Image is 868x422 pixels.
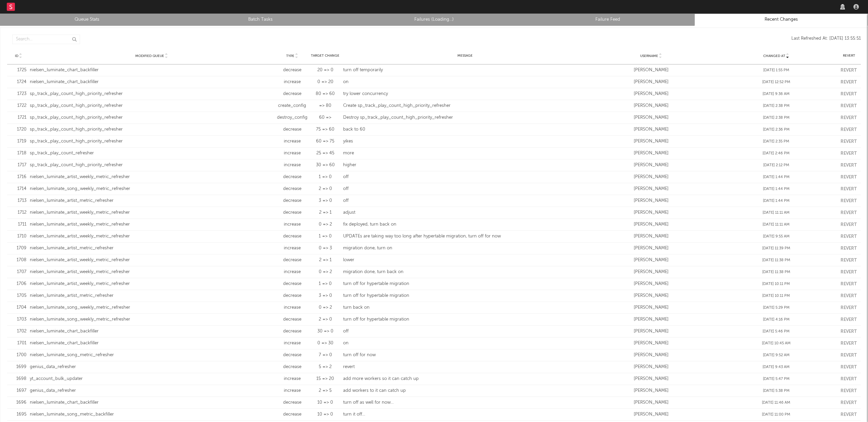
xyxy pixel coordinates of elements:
div: nielsen_luminate_artist_weekly_metric_refresher [30,257,274,264]
div: increase [277,269,308,275]
button: Revert [841,413,857,417]
div: decrease [277,174,308,180]
div: [PERSON_NAME] [590,126,712,133]
div: [PERSON_NAME] [590,221,712,228]
a: Failure Feed [525,16,691,24]
button: Revert [841,92,857,96]
span: ID [15,54,18,58]
div: [DATE] 4:16 PM [715,317,837,323]
div: [PERSON_NAME] [590,245,712,252]
div: 1704 [11,304,26,311]
div: migration done, turn back on [343,269,587,275]
div: decrease [277,352,308,359]
div: increase [277,150,308,157]
div: [PERSON_NAME] [590,91,712,97]
div: increase [277,245,308,252]
div: decrease [277,316,308,323]
button: Revert [841,353,857,358]
div: migration done, turn on [343,245,587,252]
div: [DATE] 5:46 PM [715,329,837,334]
div: [PERSON_NAME] [590,340,712,347]
div: turn back on [343,304,587,311]
div: [PERSON_NAME] [590,102,712,109]
div: yikes [343,138,587,145]
div: 1698 [11,376,26,382]
div: [PERSON_NAME] [590,257,712,264]
div: 1706 [11,281,26,287]
div: genius_data_refresher [30,387,274,394]
div: [DATE] 5:38 PM [715,388,837,394]
button: Revert [841,139,857,144]
div: increase [277,376,308,382]
div: [PERSON_NAME] [590,209,712,216]
div: turn it off... [343,411,587,418]
div: 0 => 2 [311,304,340,311]
div: 1722 [11,102,26,109]
div: Message [343,53,587,58]
div: decrease [277,399,308,406]
div: decrease [277,91,308,97]
div: create_config [277,102,308,109]
span: Username [640,54,658,58]
div: 2 => 1 [311,209,340,216]
div: increase [277,79,308,85]
a: Failures (Loading...) [351,16,517,24]
div: 60 => [311,114,340,121]
div: nielsen_luminate_artist_weekly_metric_refresher [30,281,274,287]
div: 5 => 2 [311,364,340,370]
div: [PERSON_NAME] [590,269,712,275]
button: Revert [841,258,857,263]
div: 1707 [11,269,26,275]
div: nielsen_luminate_chart_backfiller [30,67,274,74]
div: on [343,79,587,85]
div: [PERSON_NAME] [590,364,712,370]
div: 20 => 0 [311,67,340,74]
div: [DATE] 10:11 PM [715,293,837,299]
div: 1718 [11,150,26,157]
div: [PERSON_NAME] [590,162,712,169]
div: [DATE] 9:52 AM [715,352,837,358]
div: 25 => 45 [311,150,340,157]
div: [DATE] 5:29 PM [715,305,837,311]
div: [DATE] 12:52 PM [715,79,837,85]
div: back to 60 [343,126,587,133]
div: [PERSON_NAME] [590,328,712,335]
div: nielsen_luminate_chart_backfiller [30,79,274,85]
button: Revert [841,389,857,393]
div: [PERSON_NAME] [590,399,712,406]
div: 3 => 0 [311,197,340,204]
div: 0 => 3 [311,245,340,252]
span: Modified Queue [135,54,164,58]
div: sp_track_play_count_high_priority_refresher [30,91,274,97]
div: nielsen_luminate_chart_backfiller [30,328,274,335]
div: destroy_config [277,114,308,121]
div: 1700 [11,352,26,359]
div: turn off temporarily [343,67,587,74]
div: 0 => 20 [311,79,340,85]
div: decrease [277,364,308,370]
div: sp_track_play_count_high_priority_refresher [30,162,274,169]
div: 3 => 0 [311,292,340,299]
div: [DATE] 1:44 PM [715,186,837,192]
div: decrease [277,328,308,335]
div: [PERSON_NAME] [590,352,712,359]
div: sp_track_play_count_high_priority_refresher [30,126,274,133]
div: [PERSON_NAME] [590,197,712,204]
div: nielsen_luminate_artist_weekly_metric_refresher [30,269,274,275]
button: Revert [841,80,857,84]
div: [PERSON_NAME] [590,186,712,192]
div: nielsen_luminate_artist_weekly_metric_refresher [30,174,274,180]
div: 10 => 0 [311,411,340,418]
button: Revert [841,175,857,179]
div: decrease [277,292,308,299]
div: nielsen_luminate_chart_backfiller [30,399,274,406]
div: [PERSON_NAME] [590,292,712,299]
div: 1716 [11,174,26,180]
div: adjust [343,209,587,216]
div: 80 => 60 [311,91,340,97]
div: [DATE] 11:00 PM [715,412,837,418]
div: nielsen_luminate_artist_weekly_metric_refresher [30,221,274,228]
div: 1724 [11,79,26,85]
div: [DATE] 5:47 PM [715,376,837,382]
div: Last Refreshed At: [DATE] 13:55:51 [80,35,861,44]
